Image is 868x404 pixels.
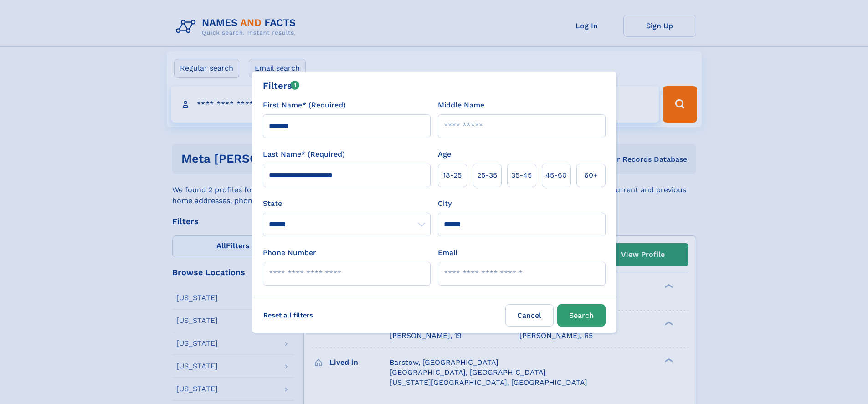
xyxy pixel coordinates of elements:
[557,304,606,327] button: Search
[438,100,484,111] label: Middle Name
[263,79,300,92] div: Filters
[438,149,451,160] label: Age
[263,149,345,160] label: Last Name* (Required)
[263,198,431,209] label: State
[505,304,554,327] label: Cancel
[438,198,452,209] label: City
[477,170,497,181] span: 25‑35
[443,170,462,181] span: 18‑25
[511,170,532,181] span: 35‑45
[438,247,457,258] label: Email
[584,170,598,181] span: 60+
[257,304,319,326] label: Reset all filters
[263,247,316,258] label: Phone Number
[263,100,346,111] label: First Name* (Required)
[545,170,567,181] span: 45‑60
